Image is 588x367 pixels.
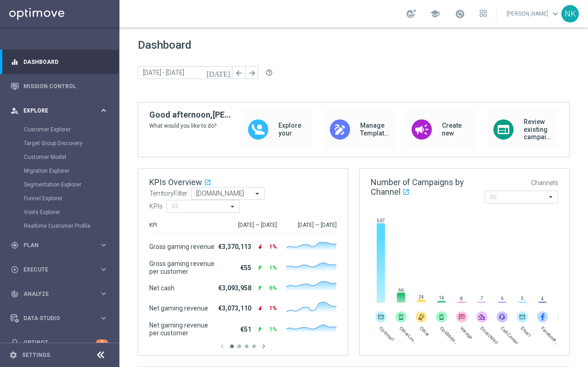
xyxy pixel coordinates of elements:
[10,266,108,273] button: play_circle_outline Execute keyboard_arrow_right
[96,339,108,345] div: 5
[24,140,96,147] a: Target Group Discovery
[10,315,108,322] button: Data Studio keyboard_arrow_right
[24,205,119,219] div: Visits Explorer
[99,265,108,274] i: keyboard_arrow_right
[24,126,96,133] a: Customer Explorer
[9,351,17,359] i: settings
[10,242,108,249] button: gps_fixed Plan keyboard_arrow_right
[11,107,19,115] i: person_search
[24,153,96,161] a: Customer Model
[23,108,99,113] span: Explore
[23,330,96,355] a: Optibot
[11,107,99,115] div: Explore
[10,339,108,346] button: lightbulb Optibot 5
[24,167,96,175] a: Migration Explorer
[23,50,108,74] a: Dashboard
[506,7,561,21] a: [PERSON_NAME]keyboard_arrow_down
[24,164,119,178] div: Migration Explorer
[11,265,99,274] div: Execute
[11,314,99,322] div: Data Studio
[11,330,108,355] div: Optibot
[23,291,99,297] span: Analyze
[99,241,108,249] i: keyboard_arrow_right
[99,314,108,322] i: keyboard_arrow_right
[10,107,108,114] button: person_search Explore keyboard_arrow_right
[24,222,96,230] a: Realtime Customer Profile
[22,352,50,358] a: Settings
[24,178,119,192] div: Segmentation Explorer
[23,74,108,98] a: Mission Control
[11,339,19,347] i: lightbulb
[23,316,99,321] span: Data Studio
[24,136,119,150] div: Target Group Discovery
[24,150,119,164] div: Customer Model
[24,123,119,136] div: Customer Explorer
[10,58,108,66] button: equalizer Dashboard
[24,219,119,233] div: Realtime Customer Profile
[11,290,19,298] i: track_changes
[11,58,19,66] i: equalizer
[23,243,99,248] span: Plan
[24,195,96,202] a: Funnel Explorer
[11,265,19,274] i: play_circle_outline
[430,9,440,19] span: school
[24,209,96,216] a: Visits Explorer
[99,289,108,298] i: keyboard_arrow_right
[11,290,99,298] div: Analyze
[99,106,108,115] i: keyboard_arrow_right
[24,181,96,188] a: Segmentation Explorer
[561,5,579,23] div: NK
[11,74,108,98] div: Mission Control
[10,83,108,90] button: Mission Control
[550,9,560,19] span: keyboard_arrow_down
[11,241,99,249] div: Plan
[24,192,119,205] div: Funnel Explorer
[11,50,108,74] div: Dashboard
[23,267,99,272] span: Execute
[11,241,19,249] i: gps_fixed
[10,290,108,298] button: track_changes Analyze keyboard_arrow_right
